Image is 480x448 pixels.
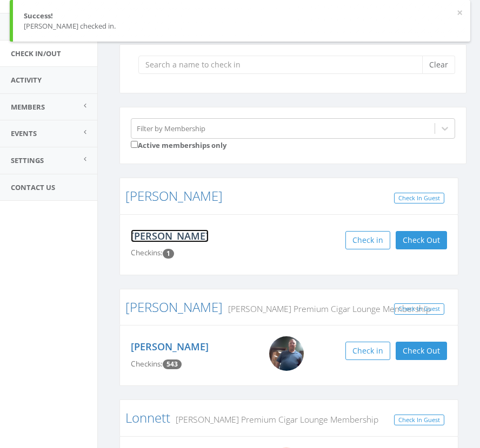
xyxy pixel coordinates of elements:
[396,342,447,360] button: Check Out
[422,56,455,74] button: Clear
[394,415,444,426] a: Check In Guest
[131,248,163,257] span: Checkins:
[394,303,444,315] a: Check In Guest
[163,359,182,369] span: Checkin count
[125,298,223,316] a: [PERSON_NAME]
[11,155,44,165] span: Settings
[163,249,174,259] span: Checkin count
[138,56,430,74] input: Search a name to check in
[11,182,55,192] span: Contact Us
[137,123,205,133] div: Filter by Membership
[125,409,170,426] a: Lonnett
[396,231,447,249] button: Check Out
[131,229,209,242] a: [PERSON_NAME]
[170,413,378,425] small: [PERSON_NAME] Premium Cigar Lounge Membership
[131,141,138,148] input: Active memberships only
[131,340,209,353] a: [PERSON_NAME]
[394,193,444,204] a: Check In Guest
[24,11,459,21] div: Success!
[125,187,223,205] a: [PERSON_NAME]
[131,139,226,151] label: Active memberships only
[269,336,304,371] img: Kevin_Howerton.png
[345,231,390,249] button: Check in
[11,128,37,138] span: Events
[457,8,463,18] button: ×
[223,303,431,315] small: [PERSON_NAME] Premium Cigar Lounge Membership
[11,102,45,112] span: Members
[24,21,459,31] div: [PERSON_NAME] checked in.
[345,342,390,360] button: Check in
[131,359,163,369] span: Checkins:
